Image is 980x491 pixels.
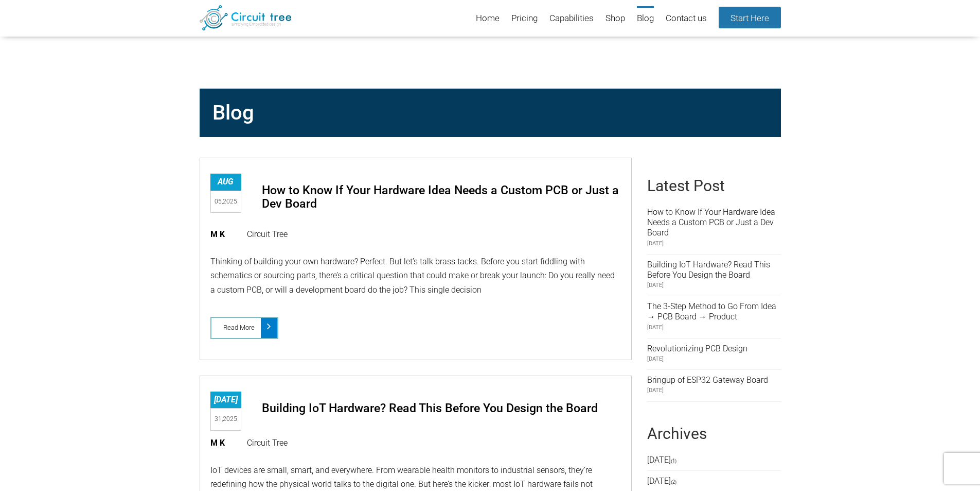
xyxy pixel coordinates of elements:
[666,6,707,31] a: Contact us
[605,6,625,31] a: Shop
[647,301,776,321] a: The 3-Step Method to Go From Idea → PCB Board → Product
[210,174,241,191] div: Aug
[207,96,773,129] h2: Blog
[549,6,594,31] a: Capabilities
[511,6,538,31] a: Pricing
[223,198,237,205] span: 2025
[647,476,671,486] a: [DATE]
[262,183,619,211] a: How to Know If Your Hardware Idea Needs a Custom PCB or Just a Dev Board
[647,323,781,333] span: [DATE]
[210,191,241,213] div: 05,
[210,408,241,430] div: 31,
[647,260,770,280] a: Building IoT Hardware? Read This Before You Design the Board
[647,177,781,195] h3: Latest Post
[476,6,500,31] a: Home
[647,455,671,465] a: [DATE]
[647,239,781,249] span: [DATE]
[210,438,235,448] span: M K
[223,415,237,422] span: 2025
[647,375,768,385] a: Bringup of ESP32 Gateway Board
[247,438,288,448] a: Circuit Tree
[200,5,292,30] img: Circuit Tree
[637,6,654,31] a: Blog
[247,229,288,239] a: Circuit Tree
[210,317,278,339] a: Read More
[210,229,235,239] span: M K
[647,385,781,396] span: [DATE]
[647,354,781,364] span: [DATE]
[647,280,781,291] span: [DATE]
[647,207,775,238] a: How to Know If Your Hardware Idea Needs a Custom PCB or Just a Dev Board
[647,344,747,353] a: Revolutionizing PCB Design
[647,425,781,443] h3: Archives
[210,255,621,297] p: Thinking of building your own hardware? Perfect. But let’s talk brass tacks. Before you start fid...
[647,455,781,471] li: (1)
[262,401,598,415] a: Building IoT Hardware? Read This Before You Design the Board
[719,7,781,28] a: Start Here
[210,392,241,409] div: [DATE]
